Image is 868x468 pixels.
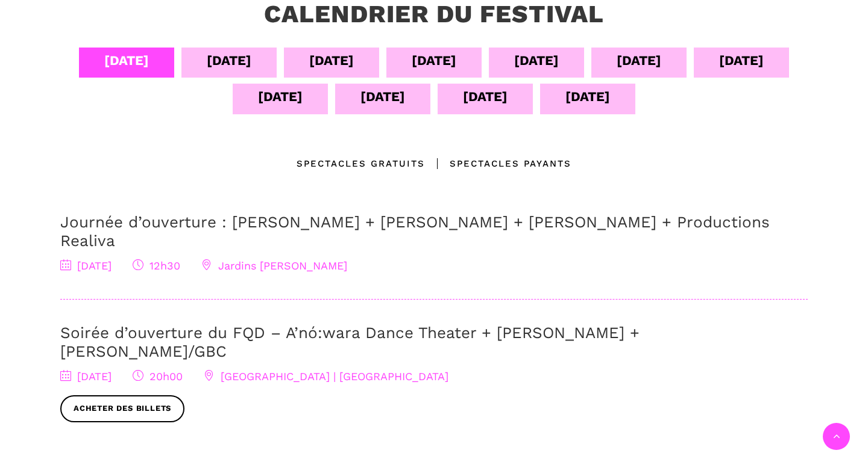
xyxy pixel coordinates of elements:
[565,86,610,107] div: [DATE]
[425,156,571,171] div: Spectacles Payants
[463,86,508,107] div: [DATE]
[60,213,770,250] a: Journée d’ouverture : [PERSON_NAME] + [PERSON_NAME] + [PERSON_NAME] + Productions Realiva
[360,86,405,107] div: [DATE]
[297,156,425,171] div: Spectacles gratuits
[201,259,347,272] span: Jardins [PERSON_NAME]
[60,370,112,383] span: [DATE]
[104,50,149,71] div: [DATE]
[719,50,764,71] div: [DATE]
[207,50,251,71] div: [DATE]
[133,259,180,272] span: 12h30
[514,50,559,71] div: [DATE]
[204,370,448,383] span: [GEOGRAPHIC_DATA] | [GEOGRAPHIC_DATA]
[412,50,456,71] div: [DATE]
[617,50,661,71] div: [DATE]
[60,259,112,272] span: [DATE]
[258,86,303,107] div: [DATE]
[60,395,184,422] a: Acheter des billets
[60,324,640,360] a: Soirée d’ouverture du FQD – A’nó:wara Dance Theater + [PERSON_NAME] + [PERSON_NAME]/GBC
[133,370,183,383] span: 20h00
[309,50,354,71] div: [DATE]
